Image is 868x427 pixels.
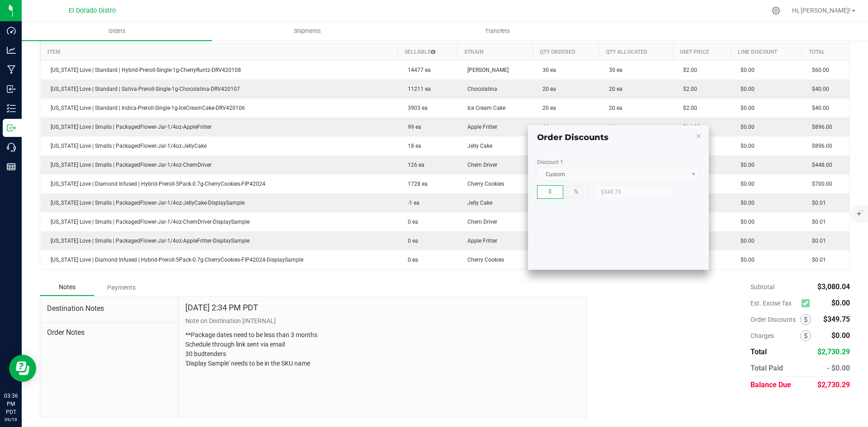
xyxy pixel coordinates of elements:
[463,200,492,206] span: Jelly Cake
[463,162,497,168] span: Chem Driver
[185,303,258,312] h4: [DATE] 2:34 PM PDT
[736,162,755,168] span: $0.00
[46,219,250,225] span: [US_STATE] Love | Smalls | PackagedFlower-Jar-1/4oz-ChemDriver-DisplaySample
[807,257,826,263] span: $0.01
[673,43,731,60] th: Unit Price
[7,123,16,132] inline-svg: Outbound
[736,105,755,111] span: $0.00
[185,316,580,326] p: Note on Destination [INTERNAL]
[402,22,593,41] a: Transfers
[537,132,609,142] span: Order Discounts
[403,86,431,92] span: 11211 ea
[807,67,829,73] span: $60.00
[807,181,832,187] span: $700.00
[7,65,16,74] inline-svg: Manufacturing
[807,200,826,206] span: $0.01
[679,67,697,73] span: $2.00
[736,219,755,225] span: $0.00
[736,181,755,187] span: $0.00
[463,143,492,149] span: Jelly Cake
[770,6,782,15] div: Manage settings
[47,303,171,314] span: Destination Notes
[46,200,245,206] span: [US_STATE] Love | Smalls | PackagedFlower-Jar-1/4oz-JellyCake-DisplaySample
[792,7,851,14] span: Hi, [PERSON_NAME]!
[7,143,16,152] inline-svg: Call Center
[817,282,850,291] span: $3,080.04
[7,46,16,55] inline-svg: Analytics
[463,219,497,225] span: Chem Driver
[538,124,556,130] span: 64 ea
[463,105,505,111] span: Ice Cream Cake
[802,43,849,60] th: Total
[7,84,16,94] inline-svg: Inbound
[4,392,18,416] p: 03:36 PM PDT
[750,332,800,339] span: Charges
[4,416,18,423] p: 09/19
[807,162,832,168] span: $448.00
[403,257,418,263] span: 0 ea
[22,22,212,41] a: Orders
[46,257,303,263] span: [US_STATE] Love | Diamond Infused | Hybrid-Preroll-5Pack-0.7g-CherryCookies-FIP42024-DisplaySample
[574,188,578,195] span: %
[736,67,755,73] span: $0.00
[473,27,522,35] span: Transfers
[807,86,829,92] span: $40.00
[604,105,623,111] span: 20 ea
[46,181,265,187] span: [US_STATE] Love | Diamond Infused | Hybrid-Preroll-5Pack-0.7g-CherryCookies-FIP42024
[185,330,580,368] p: **Package dates need to be less than 3 months Schedule through link sent via email 30 budtenders ...
[7,104,16,113] inline-svg: Inventory
[736,124,755,130] span: $0.00
[823,315,850,324] span: $349.75
[403,200,420,206] span: -1 ea
[463,86,497,92] span: Chocolatina
[827,364,850,372] span: - $0.00
[403,238,418,244] span: 0 ea
[403,162,425,168] span: 126 ea
[548,188,552,195] span: $
[807,238,826,244] span: $0.01
[736,86,755,92] span: $0.00
[604,86,623,92] span: 20 ea
[736,257,755,263] span: $0.00
[403,143,421,149] span: 18 ea
[96,27,138,35] span: Orders
[9,355,36,382] iframe: Resource center
[538,67,556,73] span: 30 ea
[817,380,850,389] span: $2,730.29
[46,67,241,73] span: [US_STATE] Love | Standard | Hybrid-Preroll-Single-1g-CherryRuntz-DRV420108
[807,105,829,111] span: $40.00
[47,327,171,338] span: Order Notes
[403,124,421,130] span: 99 ea
[41,43,398,60] th: Item
[46,124,212,130] span: [US_STATE] Love | Smalls | PackagedFlower-Jar-1/4oz-AppleFritter
[604,67,623,73] span: 30 ea
[463,67,509,73] span: [PERSON_NAME]
[831,331,850,340] span: $0.00
[46,238,250,244] span: [US_STATE] Love | Smalls | PackagedFlower-Jar-1/4oz-AppleFritter-DisplaySample
[736,143,755,149] span: $0.00
[212,22,402,41] a: Shipments
[750,283,774,291] span: Subtotal
[403,67,431,73] span: 14477 ea
[679,86,697,92] span: $2.00
[46,105,245,111] span: [US_STATE] Love | Standard | Indica-Preroll-Single-1g-IceCreamCake-DRV420106
[802,297,814,309] span: Calculate excise tax
[604,124,623,130] span: 64 ea
[736,238,755,244] span: $0.00
[94,279,148,296] div: Payments
[533,43,599,60] th: Qty Ordered
[69,7,116,14] span: El Dorado Distro
[538,86,556,92] span: 20 ea
[403,219,418,225] span: 0 ea
[40,279,94,296] div: Notes
[403,181,428,187] span: 1728 ea
[463,124,497,130] span: Apple Fritter
[7,162,16,171] inline-svg: Reports
[599,43,673,60] th: Qty Allocated
[817,347,850,356] span: $2,730.29
[750,300,798,307] span: Est. Excise Tax
[7,26,16,35] inline-svg: Dashboard
[463,257,504,263] span: Cherry Cookies
[750,364,783,372] span: Total Paid
[538,105,556,111] span: 20 ea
